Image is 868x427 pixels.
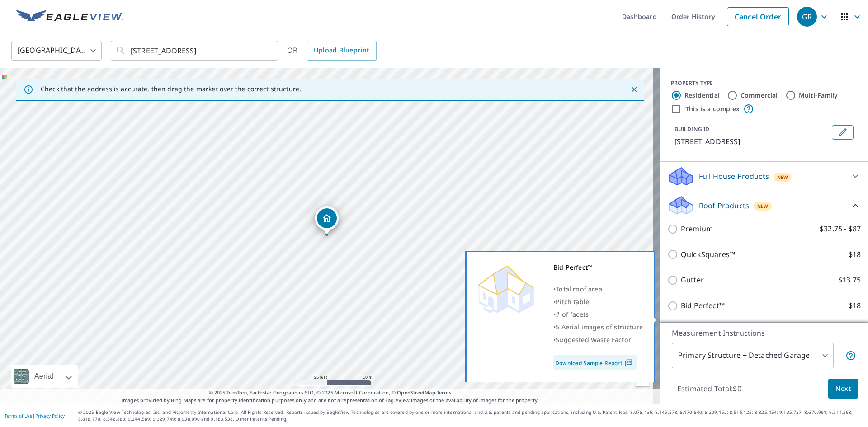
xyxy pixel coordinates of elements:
[11,38,102,63] div: [GEOGRAPHIC_DATA]
[41,85,301,93] p: Check that the address is accurate, then drag the marker over the correct structure.
[556,335,631,344] span: Suggested Waste Factor
[556,297,589,306] span: Pitch table
[553,261,643,274] div: Bid Perfect™
[78,409,863,422] p: © 2025 Eagle View Technologies, Inc. and Pictometry International Corp. All Rights Reserved. Repo...
[838,274,861,286] p: $13.75
[797,7,817,27] div: GR
[287,41,377,61] div: OR
[757,202,769,210] span: New
[681,249,735,260] p: QuickSquares™
[667,165,861,187] div: Full House ProductsNew
[315,206,339,235] div: Dropped pin, building 1, Residential property, 416 S Bel Air Loop SW Ocean Shores, WA 98569
[474,261,538,315] img: Premium
[553,355,637,370] a: Download Sample Report
[681,300,725,311] p: Bid Perfect™
[741,91,778,100] label: Commercial
[672,328,856,338] p: Measurement Instructions
[16,10,123,23] img: EV Logo
[314,45,369,56] span: Upload Blueprint
[699,171,769,182] p: Full House Products
[628,84,640,95] button: Close
[32,365,56,388] div: Aerial
[35,413,65,419] a: Privacy Policy
[209,389,452,397] span: © 2025 TomTom, Earthstar Geographics SIO, © 2025 Microsoft Corporation, ©
[835,383,851,394] span: Next
[675,125,709,133] p: BUILDING ID
[5,413,33,419] a: Terms of Use
[699,200,749,211] p: Roof Products
[675,136,828,147] p: [STREET_ADDRESS]
[397,389,435,396] a: OpenStreetMap
[553,283,643,296] div: •
[845,350,856,361] span: Your report will include the primary structure and a detached garage if one exists.
[667,195,861,216] div: Roof ProductsNew
[553,296,643,308] div: •
[727,7,789,26] a: Cancel Order
[553,333,643,346] div: •
[849,300,861,311] p: $18
[832,125,854,140] button: Edit building 1
[777,174,788,181] span: New
[556,310,589,319] span: # of facets
[131,38,259,63] input: Search by address or latitude-longitude
[307,41,376,61] a: Upload Blueprint
[681,223,713,235] p: Premium
[684,91,720,100] label: Residential
[671,79,857,87] div: PROPERTY TYPE
[553,321,643,333] div: •
[670,379,749,399] p: Estimated Total: $0
[437,389,452,396] a: Terms
[553,308,643,321] div: •
[849,249,861,260] p: $18
[11,365,78,388] div: Aerial
[672,343,834,368] div: Primary Structure + Detached Garage
[556,285,602,293] span: Total roof area
[556,323,643,331] span: 5 Aerial images of structure
[5,413,65,418] p: |
[820,223,861,235] p: $32.75 - $87
[685,104,740,113] label: This is a complex
[681,274,704,286] p: Gutter
[799,91,838,100] label: Multi-Family
[828,379,858,399] button: Next
[623,359,635,367] img: Pdf Icon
